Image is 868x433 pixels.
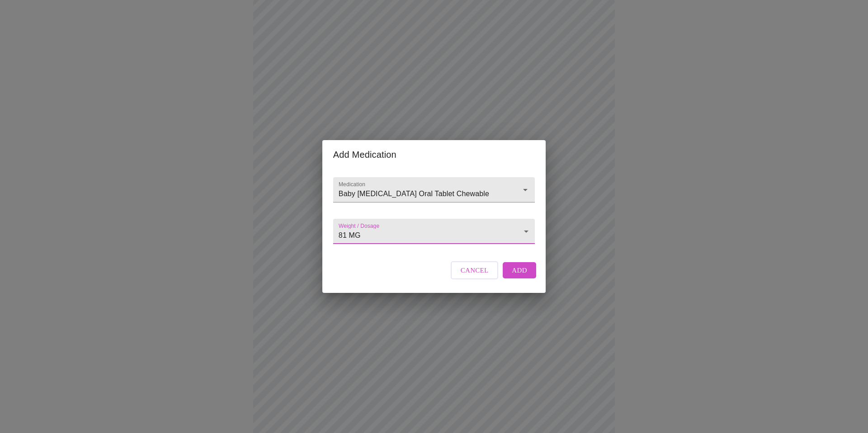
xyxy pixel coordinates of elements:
[333,219,535,244] div: 81 MG
[503,262,536,278] button: Add
[451,261,499,279] button: Cancel
[519,184,532,196] button: Open
[461,264,489,276] span: Cancel
[512,264,527,276] span: Add
[333,147,535,162] h2: Add Medication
